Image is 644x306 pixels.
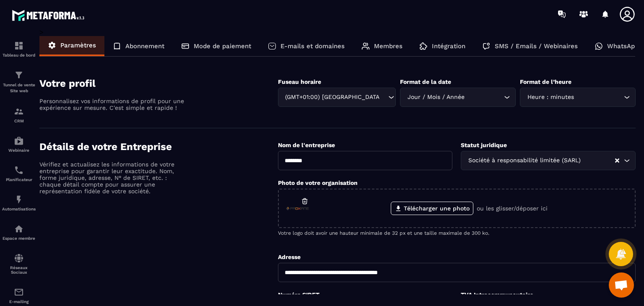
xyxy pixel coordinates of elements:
[495,42,578,50] p: SMS / Emails / Webinaires
[461,142,507,148] label: Statut juridique
[466,156,582,165] span: Société à responsabilité limitée (SARL)
[609,272,634,298] div: Ouvrir le chat
[278,142,335,148] label: Nom de l'entreprise
[14,253,24,263] img: social-network
[520,78,571,85] label: Format de l’heure
[2,159,36,188] a: schedulerschedulerPlanificateur
[461,151,636,170] div: Search for option
[278,88,396,107] div: Search for option
[615,158,619,164] button: Clear Selected
[2,148,36,153] p: Webinaire
[39,78,278,89] h4: Votre profil
[125,42,164,50] p: Abonnement
[2,218,36,247] a: automationsautomationsEspace membre
[400,78,451,85] label: Format de la date
[2,265,36,275] p: Réseaux Sociaux
[2,130,36,159] a: automationsautomationsWebinaire
[39,141,278,153] h4: Détails de votre Entreprise
[14,194,24,205] img: automations
[432,42,465,50] p: Intégration
[400,88,516,107] div: Search for option
[2,177,36,182] p: Planificateur
[576,93,622,102] input: Search for option
[12,8,87,23] img: logo
[2,299,36,304] p: E-mailing
[278,254,301,260] label: Adresse
[2,207,36,211] p: Automatisations
[14,70,24,80] img: formation
[607,42,639,50] p: WhatsApp
[520,88,636,107] div: Search for option
[14,136,24,146] img: automations
[278,230,636,236] p: Votre logo doit avoir une hauteur minimale de 32 px et une taille maximale de 300 ko.
[278,291,319,298] label: Numéro SIRET
[60,41,96,49] p: Paramètres
[39,161,186,194] p: Vérifiez et actualisez les informations de votre entreprise pour garantir leur exactitude. Nom, f...
[405,93,466,102] span: Jour / Mois / Année
[14,224,24,234] img: automations
[194,42,251,50] p: Mode de paiement
[278,78,321,85] label: Fuseau horaire
[374,42,402,50] p: Membres
[466,93,502,102] input: Search for option
[14,106,24,117] img: formation
[2,82,36,94] p: Tunnel de vente Site web
[2,236,36,241] p: Espace membre
[2,188,36,218] a: automationsautomationsAutomatisations
[283,93,380,102] span: (GMT+01:00) [GEOGRAPHIC_DATA]
[280,42,345,50] p: E-mails et domaines
[380,93,386,102] input: Search for option
[477,205,548,212] p: ou les glisser/déposer ici
[2,34,36,64] a: formationformationTableau de bord
[461,291,533,298] label: TVA Intracommunautaire
[2,100,36,130] a: formationformationCRM
[2,247,36,281] a: social-networksocial-networkRéseaux Sociaux
[14,287,24,297] img: email
[2,119,36,123] p: CRM
[582,156,614,165] input: Search for option
[14,41,24,51] img: formation
[14,165,24,175] img: scheduler
[391,202,473,215] label: Télécharger une photo
[278,179,358,186] label: Photo de votre organisation
[39,98,186,111] p: Personnalisez vos informations de profil pour une expérience sur mesure. C'est simple et rapide !
[2,64,36,100] a: formationformationTunnel de vente Site web
[525,93,576,102] span: Heure : minutes
[2,53,36,57] p: Tableau de bord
